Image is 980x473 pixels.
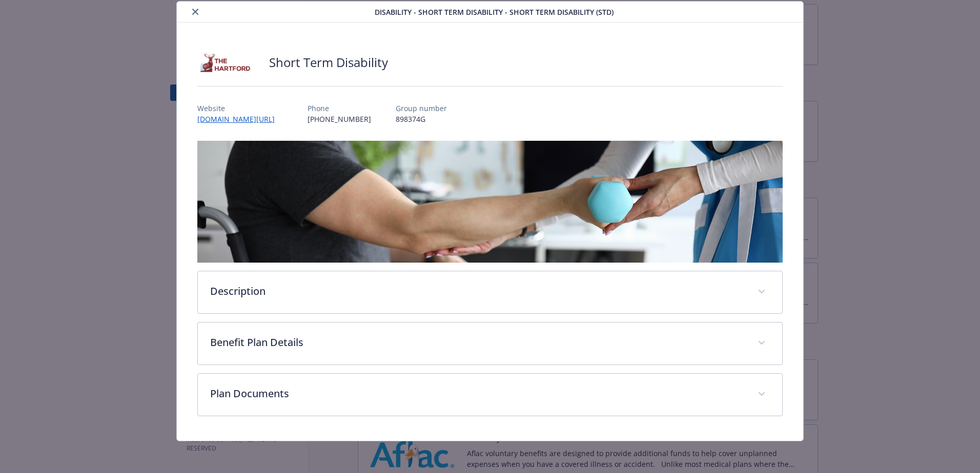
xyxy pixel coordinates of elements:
[210,386,745,401] p: Plan Documents
[375,7,614,17] span: Disability - Short Term Disability - Short Term Disability (STD)
[269,54,388,71] h2: Short Term Disability
[198,271,782,313] div: Description
[98,1,882,441] div: details for plan Disability - Short Term Disability - Short Term Disability (STD)
[197,103,283,114] p: Website
[197,141,783,263] img: banner
[396,114,447,124] p: 898374G
[308,103,371,114] p: Phone
[210,284,745,299] p: Description
[198,374,782,416] div: Plan Documents
[197,47,259,78] img: Hartford Insurance Group
[396,103,447,114] p: Group number
[189,6,201,18] button: close
[308,114,371,124] p: [PHONE_NUMBER]
[210,335,745,350] p: Benefit Plan Details
[198,322,782,364] div: Benefit Plan Details
[197,114,283,124] a: [DOMAIN_NAME][URL]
